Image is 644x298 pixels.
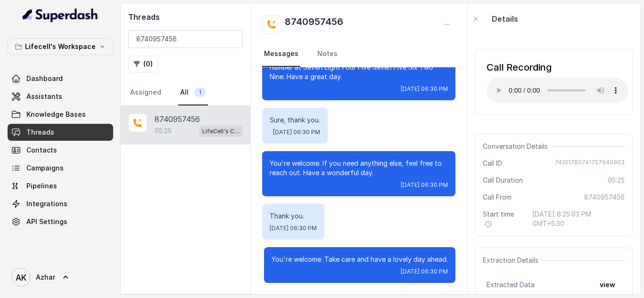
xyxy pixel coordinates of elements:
[270,159,448,177] p: You're welcome. If you need anything else, feel free to reach out. Have a wonderful day.
[594,276,621,293] button: view
[26,128,54,137] span: Threads
[36,273,55,282] span: Azhar
[483,209,525,228] span: Start time
[26,217,67,226] span: API Settings
[178,80,208,105] a: All1
[401,268,448,275] span: [DATE] 06:30 PM
[26,110,86,119] span: Knowledge Bases
[401,85,448,93] span: [DATE] 06:30 PM
[270,211,317,221] p: Thank you.
[483,176,523,185] span: Call Duration
[8,88,113,105] a: Assistants
[272,255,448,264] p: You're welcome. Take care and have a lovely day ahead.
[492,13,518,24] p: Details
[16,273,26,282] text: AK
[608,176,625,185] span: 05:25
[8,38,113,55] button: Lifecell's Workspace
[8,106,113,123] a: Knowledge Bases
[270,225,317,232] span: [DATE] 06:30 PM
[487,61,628,74] div: Call Recording
[155,113,200,125] p: 8740957456
[128,11,243,23] h2: Threads
[26,92,62,101] span: Assistants
[487,280,535,290] span: Extracted Data
[8,213,113,230] a: API Settings
[202,127,240,136] p: LifeCell's Call Assistant
[262,41,455,67] nav: Tabs
[8,177,113,194] a: Pipelines
[8,124,113,141] a: Threads
[128,80,243,105] nav: Tabs
[155,126,172,136] p: 05:25
[555,159,625,168] span: 74101780741757940903
[483,193,512,202] span: Call From
[128,56,158,72] button: (0)
[8,70,113,87] a: Dashboard
[8,195,113,212] a: Integrations
[315,41,339,67] a: Notes
[273,129,320,136] span: [DATE] 06:30 PM
[483,256,542,265] span: Extraction Details
[128,80,163,105] a: Assigned
[128,30,243,48] input: Search by Call ID or Phone Number
[23,8,99,23] img: light.svg
[483,159,502,168] span: Call ID
[262,41,300,67] a: Messages
[26,181,57,191] span: Pipelines
[532,209,625,228] span: [DATE] 6:25:03 PM GMT+5:30
[487,78,628,103] audio: Your browser does not support the audio element.
[26,199,67,209] span: Integrations
[25,41,96,52] p: Lifecell's Workspace
[483,142,552,151] span: Conversation Details
[26,163,64,173] span: Campaigns
[401,181,448,189] span: [DATE] 06:30 PM
[8,264,113,290] a: Azhar
[194,88,206,97] span: 1
[584,193,625,202] span: 8740957456
[8,160,113,177] a: Campaigns
[270,115,320,125] p: Sure, thank you.
[8,142,113,159] a: Contacts
[26,145,57,155] span: Contacts
[26,74,63,83] span: Dashboard
[285,15,343,34] h2: 8740957456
